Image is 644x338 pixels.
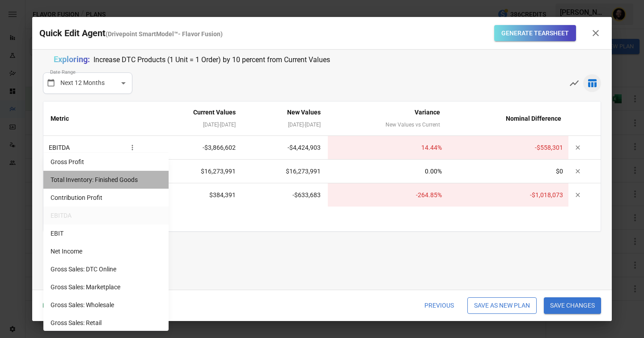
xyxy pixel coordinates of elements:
li: Contribution Profit [43,189,169,207]
li: EBIT [43,224,169,242]
li: Net Income [43,242,169,260]
li: Gross Sales: Marketplace [43,278,169,296]
li: Gross Sales: DTC Online [43,260,169,278]
li: Gross Sales: Retail [43,314,169,332]
li: Gross Profit [43,153,169,171]
li: Gross Sales: Wholesale [43,296,169,314]
li: Total Inventory: Finished Goods [43,171,169,189]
